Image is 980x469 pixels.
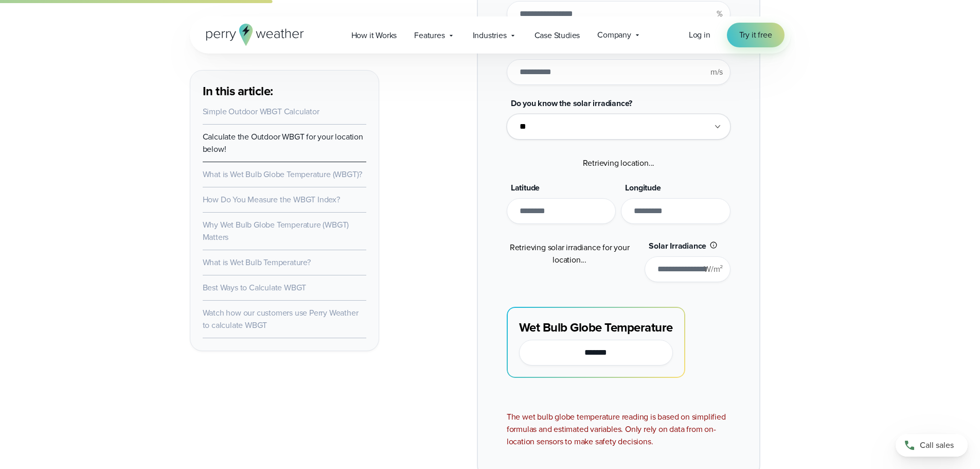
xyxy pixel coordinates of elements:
[511,182,540,194] span: Latitude
[649,240,706,252] span: Solar Irradiance
[203,282,307,293] a: Best Ways to Calculate WBGT
[507,411,730,448] div: The wet bulb globe temperature reading is based on simplified formulas and estimated variables. O...
[727,23,785,47] a: Try it free
[510,241,630,266] span: Retrieving solar irradiance for your location...
[739,29,772,41] span: Try it free
[597,29,631,41] span: Company
[511,97,632,109] span: Do you know the solar irradiance?
[473,29,507,42] span: Industries
[203,106,319,117] a: Simple Outdoor WBGT Calculator
[534,29,580,42] span: Case Studies
[689,29,710,41] span: Log in
[526,25,589,46] a: Case Studies
[203,219,349,243] a: Why Wet Bulb Globe Temperature (WBGT) Matters
[343,25,406,46] a: How it Works
[896,434,968,457] a: Call sales
[203,307,359,331] a: Watch how our customers use Perry Weather to calculate WBGT
[414,29,444,42] span: Features
[203,168,363,180] a: What is Wet Bulb Globe Temperature (WBGT)?
[203,83,366,99] h3: In this article:
[203,256,311,268] a: What is Wet Bulb Temperature?
[203,194,340,205] a: How Do You Measure the WBGT Index?
[351,29,397,42] span: How it Works
[625,182,661,194] span: Longitude
[583,157,655,169] span: Retrieving location...
[203,131,363,155] a: Calculate the Outdoor WBGT for your location below!
[689,29,710,41] a: Log in
[920,439,954,451] span: Call sales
